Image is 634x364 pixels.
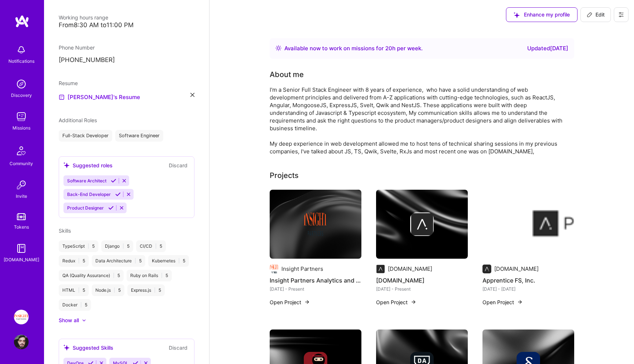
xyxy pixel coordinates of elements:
span: 20 [385,45,392,52]
div: Insight Partners [281,265,323,273]
div: Community [10,160,33,167]
img: Company logo [270,265,278,273]
i: icon SuggestedTeams [63,162,70,168]
img: teamwork [14,109,29,124]
span: | [113,273,114,279]
div: Available now to work on missions for h per week . [284,44,423,53]
div: [DOMAIN_NAME] [388,265,432,273]
span: Edit [587,11,605,18]
h4: Apprentice FS, Inc. [482,276,574,285]
i: Reject [126,192,131,197]
div: CI/CD 5 [136,240,166,252]
div: Ruby on Rails 5 [127,270,172,281]
div: [DATE] - Present [270,285,361,293]
a: Insight Partners: Data & AI - Sourcing [12,310,30,324]
img: Company logo [410,212,434,236]
div: [DATE] - Present [376,285,468,293]
i: Reject [119,205,124,211]
img: Availability [276,45,281,51]
img: arrow-right [304,299,310,305]
div: I'm a Senior Full Stack Engineer with 8 years of experience, who have a solid understanding of we... [270,86,563,155]
button: Open Project [270,298,310,306]
div: Projects [270,170,299,181]
i: Accept [108,205,114,211]
div: Updated [DATE] [527,44,568,53]
img: Apprentice FS, Inc. [482,190,574,259]
a: User Avatar [12,335,30,349]
div: [DOMAIN_NAME] [494,265,539,273]
a: [PERSON_NAME]'s Resume [59,93,140,102]
span: | [80,302,82,308]
span: Product Designer [67,205,104,211]
div: About me [270,69,304,80]
span: | [135,258,136,264]
img: tokens [17,213,26,220]
img: cover [270,190,361,259]
img: Insight Partners: Data & AI - Sourcing [14,310,29,324]
i: icon SuggestedTeams [63,345,70,351]
div: Node.js 5 [92,284,124,296]
img: bell [14,43,29,57]
div: Full-Stack Developer [59,130,112,142]
img: arrow-right [411,299,416,305]
button: Open Project [376,298,416,306]
h4: Insight Partners Analytics and Data Visualizations [270,276,361,285]
div: Kubernetes 5 [148,255,189,267]
div: Notifications [8,57,34,65]
div: Discovery [11,91,32,99]
img: guide book [14,241,29,256]
span: | [78,287,80,293]
img: discovery [14,77,29,91]
i: icon SuggestedTeams [514,12,520,18]
button: Discard [167,343,190,352]
span: Back-End Developer [67,192,111,197]
div: TypeScript 5 [59,240,98,252]
div: Missions [12,124,30,132]
div: Invite [16,192,27,200]
i: Accept [115,192,121,197]
span: Working hours range [59,14,108,21]
img: Invite [14,178,29,192]
div: [DATE] - [DATE] [482,285,574,293]
div: [DOMAIN_NAME] [4,256,39,263]
div: Django 5 [101,240,133,252]
span: Skills [59,227,71,234]
i: Reject [121,178,127,183]
span: Resume [59,80,78,86]
div: HTML 5 [59,284,89,296]
div: Data Architecture 5 [92,255,145,267]
span: | [78,258,80,264]
div: Tell us a little about yourself [270,69,304,80]
span: Phone Number [59,44,95,51]
img: Company logo [376,265,385,273]
div: QA (Quality Assurance) 5 [59,270,124,281]
div: Redux 5 [59,255,89,267]
span: | [178,258,180,264]
div: Docker 5 [59,299,91,311]
div: Show all [59,317,79,324]
span: | [88,243,89,249]
img: cover [376,190,468,259]
span: | [154,287,156,293]
img: logo [15,15,29,28]
img: Community [12,142,30,160]
img: Company logo [304,212,327,236]
span: | [123,243,124,249]
div: Suggested roles [63,161,113,169]
button: Open Project [482,298,523,306]
button: Edit [580,7,611,22]
div: Software Engineer [115,130,163,142]
img: Company logo [482,265,491,273]
div: Express.js 5 [127,284,165,296]
button: Enhance my profile [506,7,577,22]
p: [PHONE_NUMBER] [59,56,194,65]
span: | [155,243,157,249]
span: | [114,287,115,293]
span: Enhance my profile [514,11,570,18]
img: arrow-right [517,299,523,305]
h4: [DOMAIN_NAME] [376,276,468,285]
i: icon Close [190,93,194,97]
div: Tokens [14,223,29,231]
button: Discard [167,161,190,170]
div: From 8:30 AM to 11:00 PM [59,21,194,29]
